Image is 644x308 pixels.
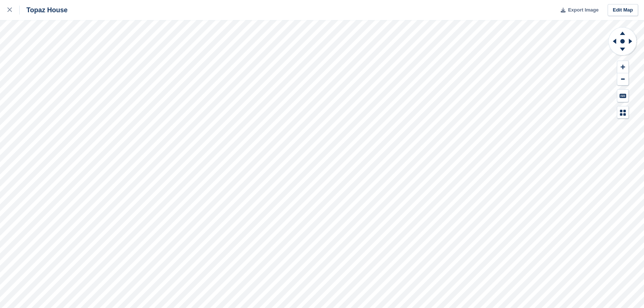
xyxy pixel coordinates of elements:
[608,4,638,16] a: Edit Map
[556,4,599,16] button: Export Image
[617,61,628,73] button: Zoom In
[20,6,68,15] div: Topaz House
[617,90,628,102] button: Keyboard Shortcuts
[617,73,628,86] button: Zoom Out
[568,6,598,14] span: Export Image
[617,106,628,119] button: Map Legend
